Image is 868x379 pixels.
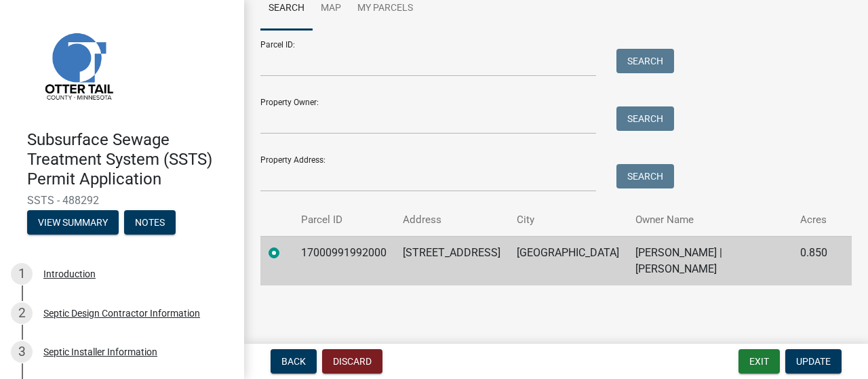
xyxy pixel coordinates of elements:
[11,341,33,363] div: 3
[616,49,674,73] button: Search
[738,349,780,374] button: Exit
[792,236,835,285] td: 0.850
[43,269,96,279] div: Introduction
[785,349,842,374] button: Update
[11,302,33,324] div: 2
[293,204,395,236] th: Parcel ID
[509,204,627,236] th: City
[616,164,674,188] button: Search
[27,218,119,229] wm-modal-confirm: Summary
[616,106,674,131] button: Search
[27,210,119,235] button: View Summary
[27,130,233,188] h4: Subsurface Sewage Treatment System (SSTS) Permit Application
[627,204,792,236] th: Owner Name
[322,349,382,374] button: Discard
[43,308,200,318] div: Septic Design Contractor Information
[43,347,157,357] div: Septic Installer Information
[627,236,792,285] td: [PERSON_NAME] | [PERSON_NAME]
[281,356,306,367] span: Back
[792,204,835,236] th: Acres
[395,236,509,285] td: [STREET_ADDRESS]
[124,218,176,229] wm-modal-confirm: Notes
[796,356,831,367] span: Update
[509,236,627,285] td: [GEOGRAPHIC_DATA]
[395,204,509,236] th: Address
[27,14,129,116] img: Otter Tail County, Minnesota
[293,236,395,285] td: 17000991992000
[124,210,176,235] button: Notes
[271,349,317,374] button: Back
[11,263,33,285] div: 1
[27,194,217,207] span: SSTS - 488292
